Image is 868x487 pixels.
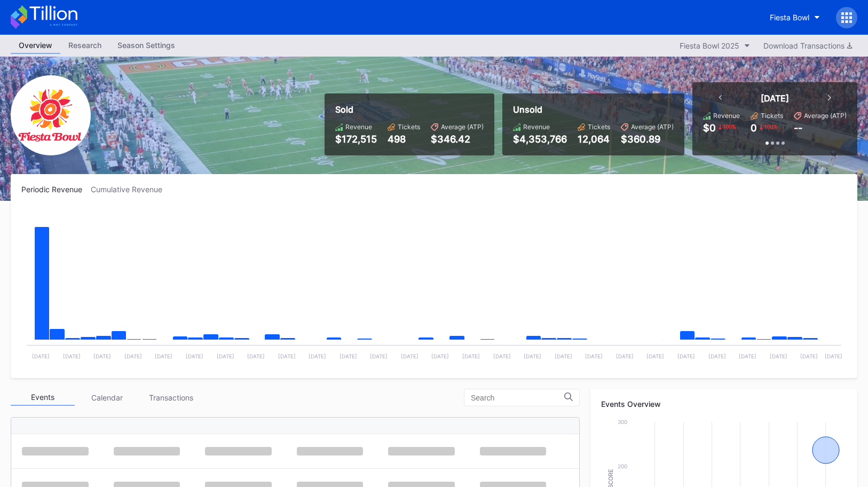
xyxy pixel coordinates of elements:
div: 100 % [722,122,737,131]
text: [DATE] [493,353,511,359]
div: Tickets [398,123,420,131]
text: 300 [618,419,627,425]
div: Average (ATP) [441,123,484,131]
div: $0 [703,122,716,133]
div: Average (ATP) [631,123,674,131]
text: [DATE] [401,353,419,359]
button: Download Transactions [758,38,857,53]
div: Fiesta Bowl [770,13,809,22]
text: [DATE] [739,353,756,359]
div: -- [794,122,802,133]
div: 100 % [763,122,778,131]
svg: Chart title [21,207,847,367]
button: Fiesta Bowl [762,7,828,27]
div: Events Overview [601,399,847,409]
text: [DATE] [524,353,541,359]
div: 498 [388,133,420,145]
text: [DATE] [309,353,326,359]
div: Tickets [588,123,610,131]
div: Unsold [513,104,674,115]
div: Sold [335,104,484,115]
text: [DATE] [555,353,572,359]
div: [DATE] [761,93,789,104]
div: Download Transactions [763,41,852,50]
text: [DATE] [124,353,142,359]
text: [DATE] [63,353,81,359]
text: [DATE] [186,353,203,359]
text: [DATE] [93,353,111,359]
div: Cumulative Revenue [91,185,171,194]
text: 200 [618,463,627,469]
text: [DATE] [708,353,726,359]
div: Season Settings [109,37,183,53]
text: [DATE] [247,353,265,359]
text: [DATE] [431,353,449,359]
div: Periodic Revenue [21,185,91,194]
div: Transactions [139,389,203,406]
a: Season Settings [109,37,183,54]
div: 12,064 [578,133,610,145]
div: 0 [751,122,757,133]
div: Tickets [761,112,783,120]
a: Research [60,37,109,54]
div: Fiesta Bowl 2025 [680,41,739,50]
text: [DATE] [585,353,603,359]
div: Revenue [345,123,372,131]
button: Fiesta Bowl 2025 [674,38,755,53]
div: $360.89 [621,133,674,145]
a: Overview [11,37,60,54]
text: [DATE] [800,353,818,359]
div: Average (ATP) [804,112,847,120]
div: Research [60,37,109,53]
div: $4,353,766 [513,133,567,145]
input: Search [471,394,564,402]
text: [DATE] [677,353,695,359]
text: [DATE] [217,353,234,359]
div: Calendar [75,389,139,406]
text: [DATE] [462,353,480,359]
text: [DATE] [770,353,787,359]
div: $172,515 [335,133,377,145]
text: [DATE] [825,353,842,359]
text: [DATE] [646,353,664,359]
img: FiestaBowl.png [11,75,91,155]
text: [DATE] [340,353,357,359]
text: [DATE] [32,353,50,359]
div: Events [11,389,75,406]
text: [DATE] [370,353,388,359]
text: [DATE] [155,353,172,359]
text: [DATE] [278,353,296,359]
div: $346.42 [431,133,484,145]
text: [DATE] [616,353,634,359]
div: Revenue [713,112,740,120]
div: Revenue [523,123,550,131]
